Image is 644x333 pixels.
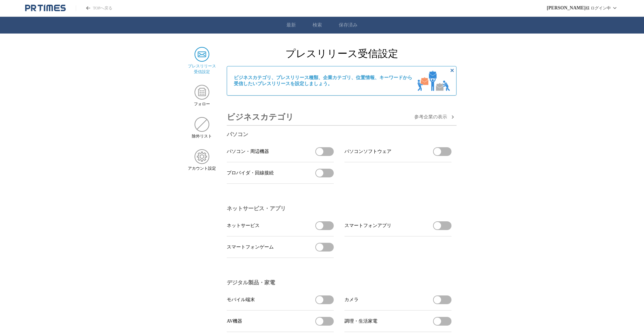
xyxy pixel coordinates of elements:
h3: パソコン [227,131,451,138]
a: プレスリリース 受信設定プレスリリース 受信設定 [187,47,216,75]
img: フォロー [195,85,209,100]
img: 除外リスト [195,117,209,132]
img: プレスリリース 受信設定 [195,47,209,62]
span: スマートフォンゲーム [227,244,274,250]
h3: ネットサービス・アプリ [227,205,451,212]
a: フォローフォロー [187,85,216,107]
h3: デジタル製品・家電 [227,279,451,286]
span: プレスリリース 受信設定 [188,63,216,75]
span: パソコンソフトウェア [344,149,391,155]
span: 調理・生活家電 [344,318,377,324]
a: 除外リスト除外リスト [187,117,216,139]
a: アカウント設定アカウント設定 [187,149,216,171]
button: 非表示にする [448,66,456,74]
span: パソコン・周辺機器 [227,149,269,155]
span: フォロー [194,101,210,107]
a: PR TIMESのトップページはこちら [76,5,112,11]
span: プロバイダ・回線接続 [227,170,274,176]
span: アカウント設定 [188,166,216,171]
a: 最新 [286,22,296,28]
button: 参考企業の表示 [414,113,457,121]
span: ビジネスカテゴリ、プレスリリース種類、企業カテゴリ、位置情報、キーワードから 受信したいプレスリリースを設定しましょう。 [234,75,412,87]
span: ネットサービス [227,223,260,229]
h2: プレスリリース受信設定 [227,47,457,61]
h3: ビジネスカテゴリ [227,109,294,125]
span: カメラ [344,297,359,303]
span: 除外リスト [192,133,212,139]
a: PR TIMESのトップページはこちら [25,4,66,12]
span: スマートフォンアプリ [344,223,391,229]
a: 検索 [313,22,322,28]
span: 参考企業の 表示 [414,114,447,120]
img: アカウント設定 [195,149,209,164]
span: [PERSON_NAME] [547,5,586,11]
a: 保存済み [339,22,358,28]
span: モバイル端末 [227,297,255,303]
span: AV機器 [227,318,242,324]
